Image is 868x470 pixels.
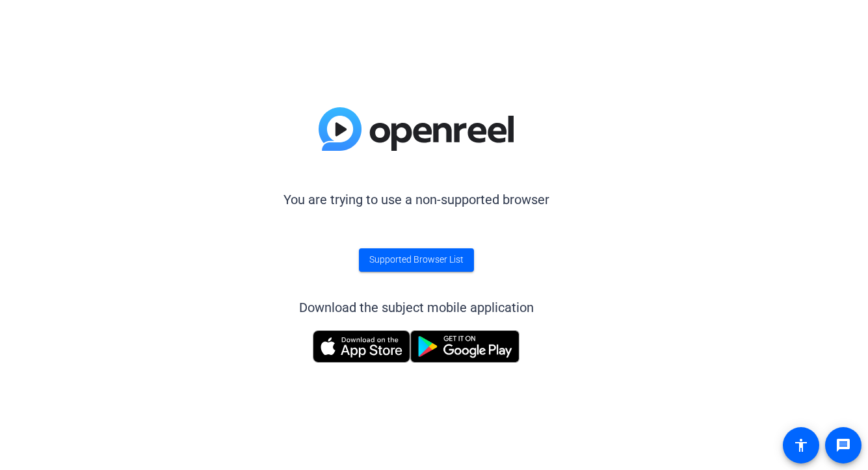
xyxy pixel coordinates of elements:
img: Get it on Google Play [410,330,519,363]
span: Supported Browser List [369,253,464,267]
img: blue-gradient.svg [319,107,514,150]
mat-icon: message [835,437,851,453]
img: Download on the App Store [313,330,410,363]
div: Download the subject mobile application [299,298,534,317]
p: You are trying to use a non-supported browser [283,190,549,209]
a: Supported Browser List [359,248,474,272]
mat-icon: accessibility [793,437,809,453]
